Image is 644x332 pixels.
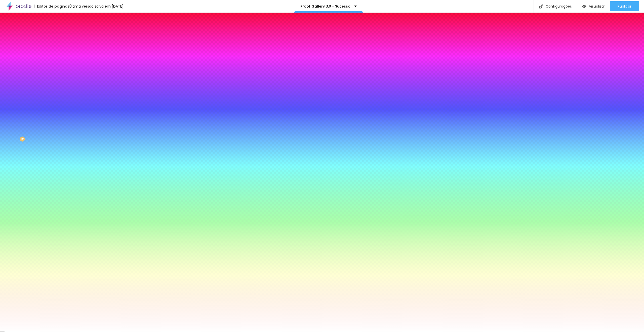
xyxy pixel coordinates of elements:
div: Editor de páginas [34,5,69,8]
img: view-1.svg [582,4,586,9]
button: Visualizar [577,1,610,11]
button: Publicar [610,1,639,11]
span: Visualizar [589,4,605,8]
p: Proof Gallery 3.0 - Sucesso [300,5,350,8]
img: Icone [539,4,543,9]
div: Última versão salva em [DATE] [69,5,124,8]
span: Publicar [618,4,631,8]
